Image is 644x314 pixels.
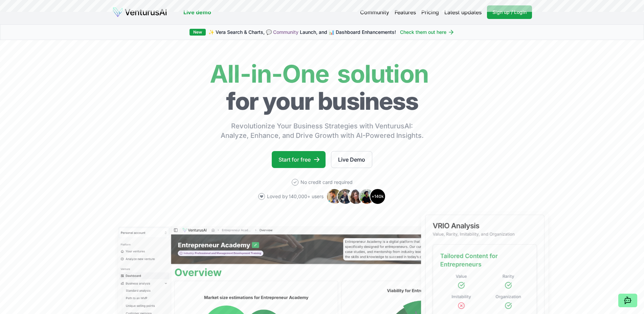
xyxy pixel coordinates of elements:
[331,151,372,168] a: Live Demo
[337,188,353,205] img: Avatar 2
[360,8,389,16] a: Community
[421,8,439,16] a: Pricing
[272,151,326,168] a: Start for free
[395,8,416,16] a: Features
[326,188,342,205] img: Avatar 1
[183,8,211,16] a: Live demo
[400,29,454,36] a: Check them out here
[208,29,396,36] span: ✨ Vera Search & Charts, 💬 Launch, and 📊 Dashboard Enhancements!
[190,29,206,36] div: New
[492,9,527,16] span: Sign up / Login
[487,5,532,19] a: Sign up / Login
[112,7,167,18] img: logo
[359,188,375,205] img: Avatar 4
[273,29,298,35] a: Community
[348,188,364,205] img: Avatar 3
[444,8,482,16] a: Latest updates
